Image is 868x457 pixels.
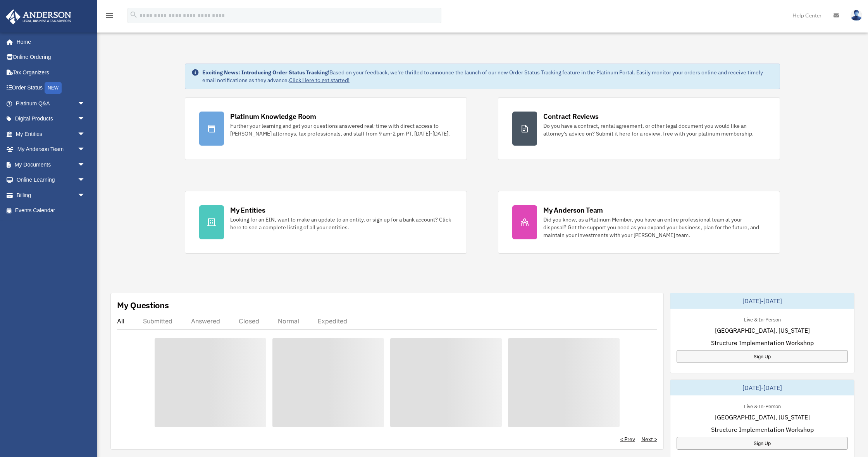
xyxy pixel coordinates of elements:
img: User Pic [851,10,862,21]
div: [DATE]-[DATE] [670,293,854,309]
div: My Questions [117,299,169,311]
span: [GEOGRAPHIC_DATA], [US_STATE] [715,326,810,335]
div: My Anderson Team [543,205,603,215]
div: Answered [191,317,220,325]
span: Structure Implementation Workshop [711,425,814,434]
a: My Entitiesarrow_drop_down [5,126,97,142]
a: My Anderson Team Did you know, as a Platinum Member, you have an entire professional team at your... [498,191,780,254]
a: Home [5,34,93,50]
a: Billingarrow_drop_down [5,187,97,203]
div: Do you have a contract, rental agreement, or other legal document you would like an attorney's ad... [543,122,766,137]
div: Contract Reviews [543,112,599,121]
div: Closed [239,317,259,325]
div: Did you know, as a Platinum Member, you have an entire professional team at your disposal? Get th... [543,216,766,239]
span: Structure Implementation Workshop [711,338,814,347]
a: Events Calendar [5,203,97,218]
a: menu [105,14,114,20]
a: Next > [641,435,657,443]
i: search [129,10,138,19]
a: Tax Organizers [5,65,97,80]
div: [DATE]-[DATE] [670,380,854,395]
a: Click Here to get started! [289,77,350,84]
div: Further your learning and get your questions answered real-time with direct access to [PERSON_NAM... [230,122,453,137]
div: Platinum Knowledge Room [230,112,316,121]
img: Anderson Advisors Platinum Portal [3,9,74,24]
span: [GEOGRAPHIC_DATA], [US_STATE] [715,412,810,422]
div: NEW [45,82,62,94]
strong: Exciting News: Introducing Order Status Tracking! [202,69,329,76]
span: arrow_drop_down [77,172,93,188]
div: Expedited [318,317,347,325]
div: Normal [278,317,299,325]
div: My Entities [230,205,265,215]
a: Online Learningarrow_drop_down [5,172,97,188]
a: Digital Productsarrow_drop_down [5,111,97,127]
div: Based on your feedback, we're thrilled to announce the launch of our new Order Status Tracking fe... [202,69,773,84]
div: Live & In-Person [738,315,787,323]
a: My Anderson Teamarrow_drop_down [5,142,97,157]
div: All [117,317,124,325]
a: Sign Up [677,350,848,363]
span: arrow_drop_down [77,126,93,142]
span: arrow_drop_down [77,96,93,112]
span: arrow_drop_down [77,142,93,158]
a: My Documentsarrow_drop_down [5,157,97,172]
a: < Prev [620,435,635,443]
a: Platinum Knowledge Room Further your learning and get your questions answered real-time with dire... [185,97,467,160]
i: menu [105,11,114,20]
a: Order StatusNEW [5,80,97,96]
div: Live & In-Person [738,402,787,410]
div: Looking for an EIN, want to make an update to an entity, or sign up for a bank account? Click her... [230,216,453,231]
a: Online Ordering [5,50,97,65]
span: arrow_drop_down [77,187,93,203]
a: Sign Up [677,437,848,450]
span: arrow_drop_down [77,157,93,173]
span: arrow_drop_down [77,111,93,127]
a: Contract Reviews Do you have a contract, rental agreement, or other legal document you would like... [498,97,780,160]
a: My Entities Looking for an EIN, want to make an update to an entity, or sign up for a bank accoun... [185,191,467,254]
a: Platinum Q&Aarrow_drop_down [5,96,97,111]
div: Submitted [143,317,172,325]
